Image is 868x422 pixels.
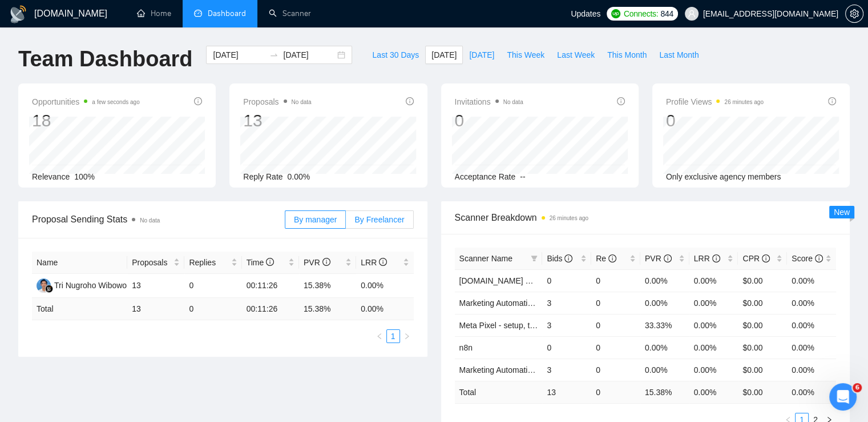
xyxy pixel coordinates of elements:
[92,99,139,105] time: a few seconds ago
[738,359,787,381] td: $0.00
[455,172,516,181] span: Acceptance Rate
[664,254,672,262] span: info-circle
[455,210,837,225] span: Scanner Breakdown
[531,255,538,262] span: filter
[455,381,543,403] td: Total
[403,333,410,340] span: right
[547,254,572,263] span: Bids
[542,359,591,381] td: 3
[356,274,413,298] td: 0.00%
[591,292,640,314] td: 0
[406,97,414,105] span: info-circle
[787,269,836,292] td: 0.00%
[738,314,787,336] td: $0.00
[724,99,763,105] time: 26 minutes ago
[242,274,299,298] td: 00:11:26
[127,274,184,298] td: 13
[689,381,738,403] td: 0.00 %
[564,254,572,262] span: info-circle
[507,49,544,61] span: This Week
[373,329,386,343] button: left
[9,5,27,23] img: logo
[127,252,184,274] th: Proposals
[787,314,836,336] td: 0.00%
[459,254,512,263] span: Scanner Name
[288,172,310,181] span: 0.00%
[712,254,720,262] span: info-circle
[18,46,192,73] h1: Team Dashboard
[459,298,609,308] a: Marketing Automation - [PERSON_NAME]
[689,292,738,314] td: 0.00%
[132,256,171,269] span: Proposals
[666,110,764,132] div: 0
[520,172,525,181] span: --
[299,274,356,298] td: 15.38%
[596,254,616,263] span: Re
[550,215,588,221] time: 26 minutes ago
[463,46,500,64] button: [DATE]
[373,329,386,343] li: Previous Page
[137,9,171,18] a: homeHome
[591,269,640,292] td: 0
[853,383,862,392] span: 6
[304,258,330,267] span: PVR
[591,336,640,359] td: 0
[742,254,769,263] span: CPR
[640,292,689,314] td: 0.00%
[787,336,836,359] td: 0.00%
[640,336,689,359] td: 0.00%
[194,97,202,105] span: info-circle
[528,250,540,267] span: filter
[845,9,863,18] a: setting
[653,46,705,64] button: Last Month
[356,298,413,320] td: 0.00 %
[269,9,311,18] a: searchScanner
[455,110,523,132] div: 0
[379,258,387,266] span: info-circle
[455,95,523,109] span: Invitations
[400,329,414,343] button: right
[666,172,781,181] span: Only exclusive agency members
[243,172,282,181] span: Reply Rate
[425,46,463,64] button: [DATE]
[127,298,184,320] td: 13
[608,254,616,262] span: info-circle
[503,99,523,105] span: No data
[74,172,95,181] span: 100%
[640,314,689,336] td: 33.33%
[542,292,591,314] td: 3
[738,336,787,359] td: $0.00
[787,359,836,381] td: 0.00%
[571,9,600,18] span: Updates
[607,49,647,61] span: This Month
[738,292,787,314] td: $0.00
[376,333,383,340] span: left
[32,95,140,109] span: Opportunities
[269,50,278,59] span: to
[762,254,770,262] span: info-circle
[815,254,823,262] span: info-circle
[32,252,127,274] th: Name
[624,7,658,20] span: Connects:
[828,97,836,105] span: info-circle
[459,343,473,352] a: n8n
[787,381,836,403] td: 0.00 %
[845,5,863,23] button: setting
[292,99,312,105] span: No data
[213,49,265,61] input: Start date
[361,258,387,267] span: LRR
[184,252,241,274] th: Replies
[542,314,591,336] td: 3
[689,336,738,359] td: 0.00%
[243,110,311,132] div: 13
[689,359,738,381] td: 0.00%
[37,280,127,289] a: TNTri Nugroho Wibowo
[266,258,274,266] span: info-circle
[640,359,689,381] td: 0.00%
[459,276,643,285] a: [DOMAIN_NAME] & other tools - [PERSON_NAME]
[184,274,241,298] td: 0
[400,329,414,343] li: Next Page
[366,46,425,64] button: Last 30 Days
[738,269,787,292] td: $0.00
[689,269,738,292] td: 0.00%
